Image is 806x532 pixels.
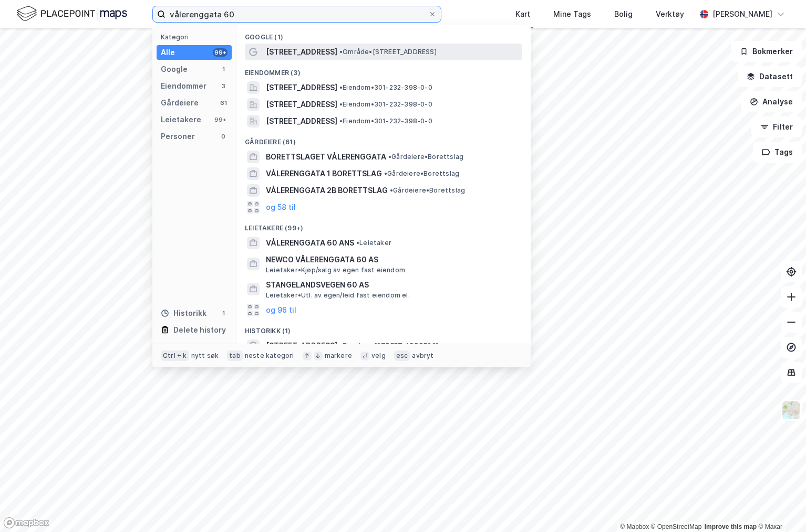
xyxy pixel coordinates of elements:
[390,186,465,195] span: Gårdeiere • Borettslag
[356,239,391,247] span: Leietaker
[219,99,228,107] div: 61
[339,100,343,108] span: •
[213,115,228,124] div: 99+
[390,186,393,194] span: •
[236,60,531,79] div: Eiendommer (3)
[325,352,352,360] div: markere
[161,97,199,109] div: Gårdeiere
[161,80,206,92] div: Eiendommer
[339,83,432,92] span: Eiendom • 301-232-398-0-0
[266,167,382,180] span: VÅLERENGGATA 1 BORETTSLAG
[266,184,388,197] span: VÅLERENGGATA 2B BORETTSLAG
[356,239,359,247] span: •
[515,8,530,20] div: Kart
[266,266,405,274] span: Leietaker • Kjøp/salg av egen fast eiendom
[384,169,459,178] span: Gårdeiere • Borettslag
[339,117,343,125] span: •
[388,153,463,161] span: Gårdeiere • Borettslag
[236,130,531,148] div: Gårdeiere (61)
[191,352,219,360] div: nytt søk
[339,100,432,109] span: Eiendom • 301-232-398-0-0
[236,25,531,44] div: Google (1)
[371,352,386,360] div: velg
[161,63,188,76] div: Google
[751,116,802,137] button: Filter
[266,151,386,163] span: BORETTSLAGET VÅLERENGGATA
[339,342,343,349] span: •
[394,350,410,361] div: esc
[266,81,337,94] span: [STREET_ADDRESS]
[173,324,226,336] div: Delete history
[266,46,337,58] span: [STREET_ADDRESS]
[166,6,428,22] input: Søk på adresse, matrikkel, gårdeiere, leietakere eller personer
[266,279,518,291] span: STANGELANDSVEGEN 60 AS
[339,83,343,91] span: •
[266,98,337,111] span: [STREET_ADDRESS]
[245,352,294,360] div: neste kategori
[266,115,337,127] span: [STREET_ADDRESS]
[219,82,228,90] div: 3
[213,48,228,57] div: 99+
[266,201,296,214] button: og 58 til
[741,91,802,112] button: Analyse
[781,400,801,420] img: Z
[219,132,228,141] div: 0
[339,117,432,125] span: Eiendom • 301-232-398-0-0
[339,342,438,350] span: Eiendom • [STREET_ADDRESS]
[384,169,387,177] span: •
[266,304,296,316] button: og 96 til
[731,41,802,62] button: Bokmerker
[161,307,206,320] div: Historikk
[219,65,228,73] div: 1
[753,482,806,532] iframe: Chat Widget
[266,253,518,266] span: NEWCO VÅLERENGGATA 60 AS
[3,517,49,529] a: Mapbox homepage
[705,523,757,530] a: Improve this map
[620,523,649,530] a: Mapbox
[236,318,531,337] div: Historikk (1)
[161,113,201,126] div: Leietakere
[738,66,802,87] button: Datasett
[656,8,684,20] div: Verktøy
[412,352,433,360] div: avbryt
[339,48,343,56] span: •
[161,33,232,41] div: Kategori
[236,216,531,235] div: Leietakere (99+)
[227,350,243,361] div: tab
[219,309,228,317] div: 1
[753,142,802,163] button: Tags
[266,291,410,300] span: Leietaker • Utl. av egen/leid fast eiendom el.
[388,153,391,161] span: •
[266,237,354,249] span: VÅLERENGGATA 60 ANS
[753,482,806,532] div: Kontrollprogram for chat
[614,8,633,20] div: Bolig
[339,48,437,56] span: Område • [STREET_ADDRESS]
[651,523,702,530] a: OpenStreetMap
[161,130,195,143] div: Personer
[553,8,591,20] div: Mine Tags
[266,339,337,352] span: [STREET_ADDRESS]
[712,8,772,20] div: [PERSON_NAME]
[17,5,127,23] img: logo.f888ab2527a4732fd821a326f86c7f29.svg
[161,46,175,59] div: Alle
[161,350,189,361] div: Ctrl + k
